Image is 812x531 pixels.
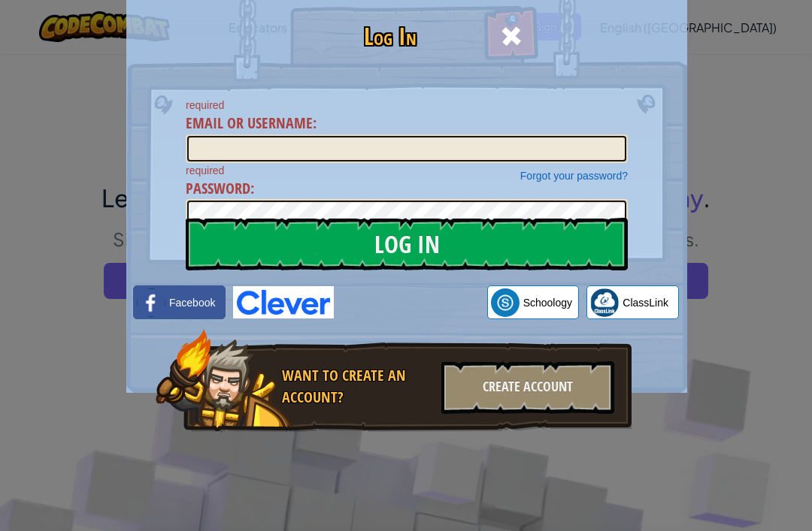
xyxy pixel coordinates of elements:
[491,288,520,317] img: schoology.png
[520,170,628,182] a: Forgot your password?
[186,98,628,113] span: required
[623,295,668,310] span: ClassLink
[186,178,254,200] label: :
[186,163,628,178] span: required
[233,286,334,318] img: clever-logo-blue.png
[186,178,250,198] span: Password
[169,295,215,310] span: Facebook
[441,361,614,414] div: Create Account
[523,295,572,310] span: Schoology
[294,23,486,50] h1: Log In
[186,218,628,270] input: Log In
[186,113,313,133] span: Email or Username
[137,288,165,317] img: facebook_small.png
[590,288,619,317] img: classlink-logo-small.png
[186,113,317,134] label: :
[341,286,480,319] div: Sign in with Google. Opens in new tab
[282,365,432,408] div: Want to create an account?
[334,286,487,319] iframe: Sign in with Google Button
